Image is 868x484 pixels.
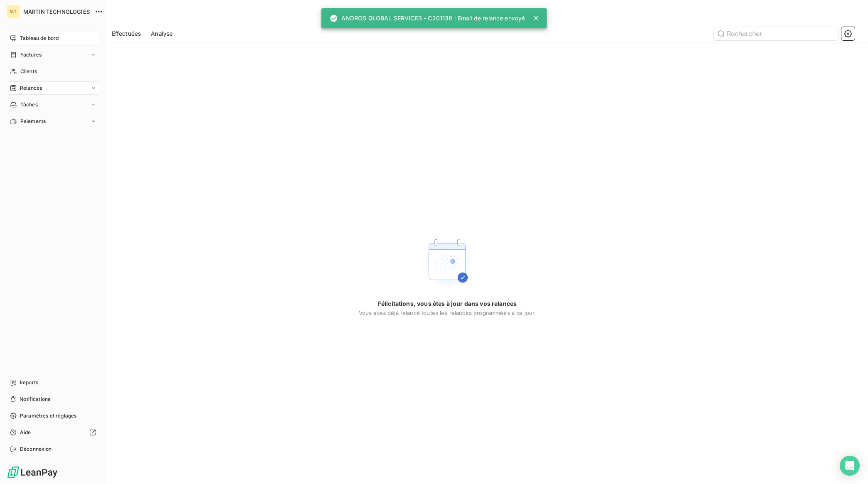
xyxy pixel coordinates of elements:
[20,379,38,386] span: Imports
[7,5,20,18] div: MT
[151,29,173,38] span: Analyse
[20,34,59,42] span: Tableau de bord
[112,29,141,38] span: Effectuées
[20,118,46,125] span: Paiements
[20,429,31,436] span: Aide
[20,51,42,59] span: Factures
[359,310,536,316] span: Vous avez déjà relancé toutes les relances programmées à ce jour.
[714,27,838,40] input: Rechercher
[20,68,37,75] span: Clients
[20,101,38,108] span: Tâches
[7,466,58,479] img: Logo LeanPay
[20,445,52,453] span: Déconnexion
[378,300,517,308] span: Félicitations, vous êtes à jour dans vos relances
[20,84,42,92] span: Relances
[23,8,90,15] span: MARTIN TECHNOLOGIES
[20,396,50,403] span: Notifications
[20,412,76,420] span: Paramètres et réglages
[840,456,860,476] div: Open Intercom Messenger
[330,11,525,26] div: ANDROS GLOBAL SERVICES - C201138 : Email de relance envoyé
[7,426,99,439] a: Aide
[421,236,474,290] img: Empty state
